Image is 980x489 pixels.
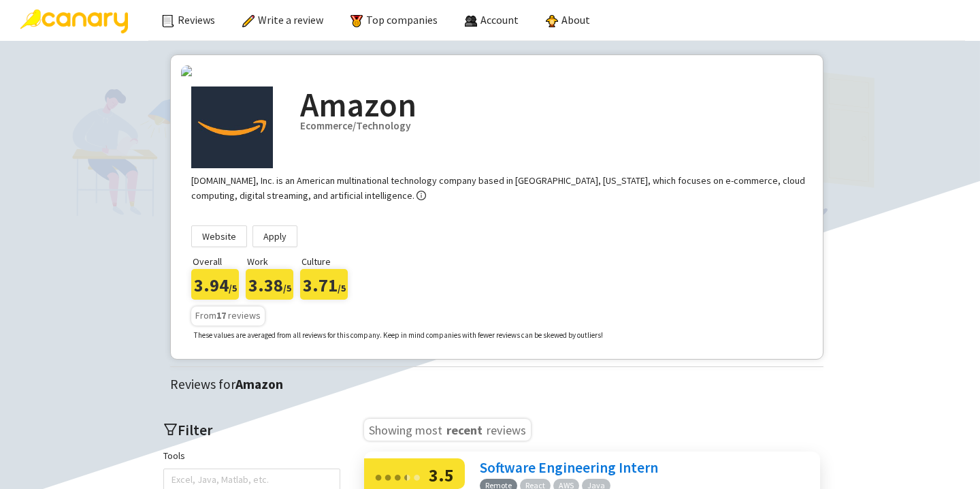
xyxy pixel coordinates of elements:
img: company-banners%2Famazon_banner.jfif [181,65,813,76]
div: ● [403,466,407,487]
div: 3.94 [191,269,239,300]
div: 3.71 [300,269,348,300]
h3: Showing most reviews [364,419,531,441]
span: Website [202,226,236,247]
img: Company Logo [191,86,273,168]
span: /5 [229,282,237,294]
input: Tools [171,471,174,488]
div: Reviews for [170,374,830,395]
span: info-circle [416,191,426,200]
h2: Filter [163,419,340,441]
p: Overall [193,254,246,269]
span: Account [480,13,519,27]
p: These values are averaged from all reviews for this company. Keep in mind companies with fewer re... [194,330,603,342]
img: Canary Logo [20,10,128,33]
div: ● [393,466,402,487]
span: /5 [338,282,346,294]
div: [DOMAIN_NAME], Inc. is an American multinational technology company based in [GEOGRAPHIC_DATA], [... [191,174,805,202]
a: Reviews [162,13,215,27]
div: ● [384,466,392,487]
span: From reviews [195,309,261,321]
a: Top companies [350,13,438,27]
div: ● [412,466,421,487]
a: Apply [252,225,297,247]
div: ● [374,466,382,487]
div: Ecommerce/Technology [300,118,802,134]
span: Apply [263,226,287,247]
div: 3.38 [246,269,293,300]
a: Software Engineering Intern [480,458,658,477]
img: people.png [465,15,477,27]
b: 17 [216,309,226,321]
span: /5 [283,282,291,294]
a: About [546,13,590,27]
div: ● [403,466,411,487]
strong: Amazon [235,376,283,392]
p: Work [247,254,300,269]
a: Website [191,225,247,247]
a: Write a review [242,13,323,27]
p: Culture [301,254,355,269]
label: Tools [163,448,185,463]
span: filter [163,422,178,437]
span: 3.5 [429,464,454,486]
span: recent [445,420,484,437]
h2: Amazon [300,86,802,123]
